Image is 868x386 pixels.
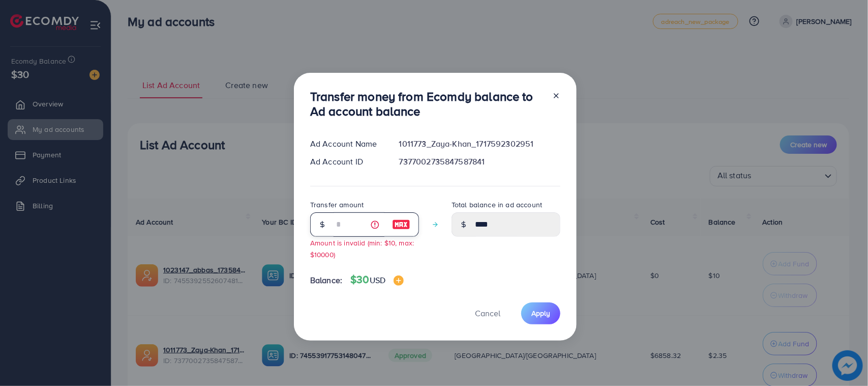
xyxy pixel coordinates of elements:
[391,138,568,150] div: 1011773_Zaya-Khan_1717592302951
[391,156,568,168] div: 7377002735847587841
[392,218,410,231] img: image
[310,200,364,210] label: Transfer amount
[531,308,550,318] span: Apply
[462,302,513,324] button: Cancel
[394,275,404,286] img: image
[310,89,544,119] h3: Transfer money from Ecomdy balance to Ad account balance
[452,200,542,210] label: Total balance in ad account
[521,302,560,324] button: Apply
[350,273,404,286] h4: $30
[370,274,385,286] span: USD
[310,238,414,259] small: Amount is invalid (min: $10, max: $10000)
[302,138,391,150] div: Ad Account Name
[310,274,342,286] span: Balance:
[475,308,500,319] span: Cancel
[302,156,391,168] div: Ad Account ID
